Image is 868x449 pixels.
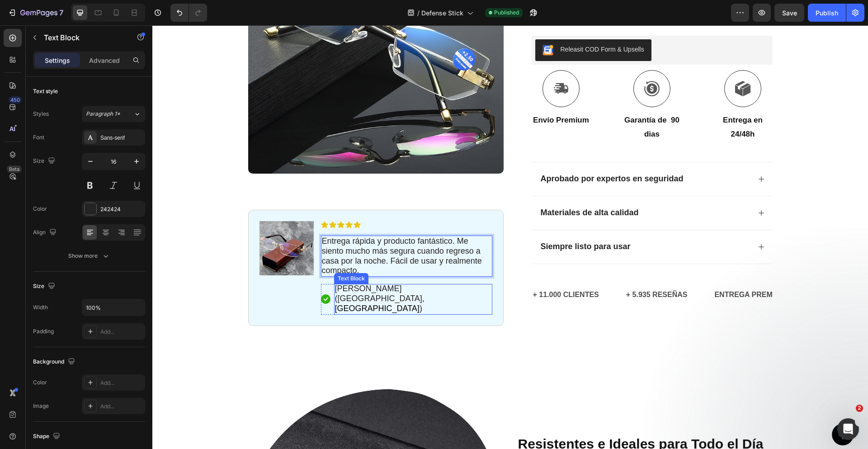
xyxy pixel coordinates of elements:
span: [GEOGRAPHIC_DATA] [183,279,267,288]
span: Published [494,9,519,17]
div: Undo/Redo [170,4,207,22]
div: Publish [816,8,838,18]
p: Text Block [44,32,121,43]
button: Releasit COD Form & Upsells [383,14,499,36]
span: Defense Stick [421,8,463,18]
button: Paragraph 1* [82,106,145,122]
span: / [417,8,420,18]
span: Save [782,9,797,17]
div: Add... [100,328,143,336]
div: Color [33,205,47,213]
div: Font [33,133,44,142]
p: + 11.000 CLIENTES [381,263,447,276]
div: Add... [100,379,143,387]
div: Padding [33,327,54,336]
iframe: Design area [152,25,868,449]
span: Paragraph 1* [86,110,120,118]
p: + 5.935 RESEÑAS [474,263,535,276]
p: 7 [59,7,63,18]
div: Beta [7,165,22,173]
div: Show more [68,251,110,260]
span: 2 [856,405,863,412]
strong: 24/48h [579,104,603,113]
strong: Garantía de 90 dias [472,90,527,113]
input: Auto [82,299,145,316]
strong: Aprobado por expertos en seguridad [388,149,531,158]
div: Size [33,280,57,293]
img: CKKYs5695_ICEAE=.webp [390,19,401,30]
strong: Siempre listo para usar [388,217,478,226]
div: Rich Text Editor. Editing area: main [169,210,340,251]
button: Show more [33,248,145,264]
div: Image [33,402,49,410]
button: Save [774,4,804,22]
span: ) [267,279,270,288]
div: Text style [33,87,58,95]
iframe: Intercom live chat [837,418,859,440]
div: Styles [33,110,49,118]
span: Entrega rápida y producto fantástico. Me siento mucho más segura cuando regreso a casa por la noc... [170,211,330,250]
div: Color [33,378,47,387]
div: Text Block [184,249,214,257]
strong: Envío Premium [381,90,437,99]
div: Sans-serif [100,134,143,142]
div: Background [33,356,77,368]
div: 242424 [100,205,143,213]
div: Size [33,155,57,167]
div: Align [33,227,58,239]
p: Settings [45,56,70,65]
div: Releasit COD Form & Upsells [408,19,492,29]
div: Add... [100,402,143,411]
button: 7 [4,4,67,22]
p: ENTREGA PREMIUM GRATIS [562,263,662,276]
span: [PERSON_NAME] ([GEOGRAPHIC_DATA], [183,259,272,278]
strong: Entrega en [571,90,610,99]
p: Advanced [89,56,120,65]
button: Publish [808,4,846,22]
div: Width [33,303,48,312]
strong: Materiales de alta calidad [388,183,486,192]
div: 450 [9,96,22,104]
div: Shape [33,430,62,443]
